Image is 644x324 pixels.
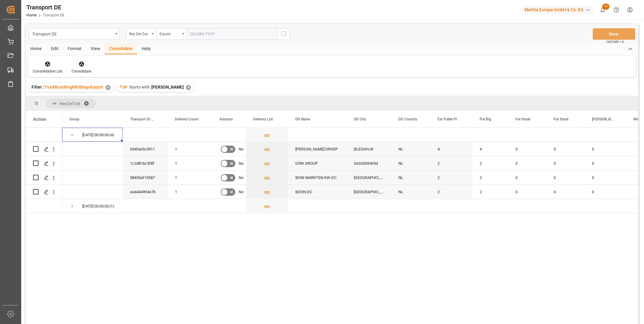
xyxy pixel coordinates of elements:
[159,30,180,37] div: Equals
[347,142,391,156] div: BLEISWIJK
[472,142,508,156] div: 4
[546,170,585,184] div: 0
[26,185,62,199] div: Press SPACE to select this row.
[508,170,546,184] div: 0
[288,142,347,156] div: [PERSON_NAME] GROEP
[168,185,212,199] div: 1
[391,170,430,184] div: NL
[354,117,366,121] span: DD City
[129,30,150,37] div: Req Del Dat
[33,69,62,74] div: Consolidation List
[151,85,184,89] span: [PERSON_NAME]
[438,117,457,121] span: Est Pallet Pl
[82,199,109,213] div: [DATE] 00:00:00
[109,128,114,142] span: (4)
[253,117,273,121] span: Delivery List
[82,128,109,142] div: [DATE] 00:00:00
[29,28,120,40] button: open menu
[585,170,626,184] div: 0
[295,117,310,121] span: DD Name
[391,185,430,199] div: NL
[596,3,609,17] button: show 11 new notifications
[347,185,391,199] div: [GEOGRAPHIC_DATA]
[522,5,593,14] div: Melitta Europa GmbH & Co. KG
[585,142,626,156] div: 0
[130,117,155,121] span: Transport ID Logward
[72,69,91,74] div: Consolidate
[26,170,62,185] div: Press SPACE to select this row.
[175,117,199,121] span: Delivery Count
[156,28,186,40] button: open menu
[137,44,155,54] div: Help
[288,185,347,199] div: BOON DC
[585,185,626,199] div: 0
[546,156,585,170] div: 0
[129,85,150,89] span: Starts with
[522,4,596,15] button: Melitta Europa GmbH & Co. KG
[391,156,430,170] div: NL
[554,117,569,121] span: Pal Stack
[126,28,156,40] button: open menu
[593,28,635,40] button: Save
[288,156,347,170] div: DIRK GROUP
[472,170,508,184] div: 2
[430,142,472,156] div: 4
[106,85,111,90] div: ✕
[63,44,86,54] div: Format
[472,185,508,199] div: 2
[515,117,530,121] span: Pal Small
[26,128,62,142] div: Press SPACE to select this row.
[606,39,624,44] span: Ctrl/CMD + S
[347,170,391,184] div: [GEOGRAPHIC_DATA]
[168,170,212,184] div: 1
[26,156,62,170] div: Press SPACE to select this row.
[480,117,491,121] span: Pal Big
[123,142,168,156] div: 034fa65c3911
[508,142,546,156] div: 0
[585,156,626,170] div: 0
[105,44,137,54] div: Consolidate
[609,3,623,17] button: Help Center
[398,117,417,121] span: DD Country
[168,142,212,156] div: 1
[430,156,472,170] div: 2
[239,185,243,199] span: No
[32,30,113,37] div: Transport DE
[186,85,191,90] div: ✕
[592,117,613,121] span: [PERSON_NAME]
[220,117,233,121] span: Amazon
[239,171,243,185] span: No
[60,101,80,106] span: Req Del Dat
[26,142,62,156] div: Press SPACE to select this row.
[347,156,391,170] div: SASSENHEIM
[430,170,472,184] div: 2
[44,85,103,89] span: TruckBundlingRRSDispoExport
[391,142,430,156] div: NL
[239,142,243,156] span: No
[26,13,36,17] a: Home
[120,85,128,89] span: TSP
[508,156,546,170] div: 0
[277,28,290,40] button: search button
[69,117,79,121] span: Group
[472,156,508,170] div: 2
[123,156,168,170] div: 1c2d81bc5f8f
[26,199,62,213] div: Press SPACE to select this row.
[508,185,546,199] div: 0
[186,28,277,40] input: DD.MM.YYYY
[32,85,44,89] span: Filter :
[46,44,63,54] div: Edit
[288,170,347,184] div: BONI MARKTEN KW-DC
[109,199,114,213] span: (1)
[602,4,609,10] span: 11
[123,185,168,199] div: ea4444994e7b
[546,185,585,199] div: 0
[239,157,243,170] span: No
[26,3,65,12] div: Transport DE
[168,156,212,170] div: 1
[430,185,472,199] div: 2
[86,44,105,54] div: View
[123,170,168,184] div: 58455af10587
[33,116,46,122] div: Action
[26,44,46,54] div: Home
